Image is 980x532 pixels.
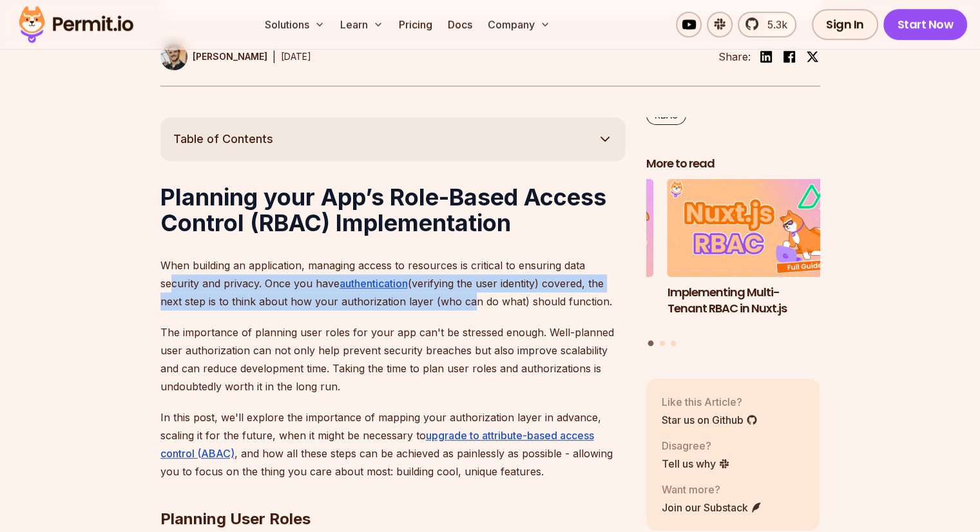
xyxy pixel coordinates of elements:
[160,117,626,161] button: Table of Contents
[668,179,841,332] a: Implementing Multi-Tenant RBAC in Nuxt.jsImplementing Multi-Tenant RBAC in Nuxt.js
[662,456,730,471] a: Tell us why
[782,49,797,64] img: facebook
[160,184,626,236] h1: Planning your App’s Role-Based Access Control (RBAC) Implementation
[812,9,878,40] a: Sign In
[160,43,187,70] img: Daniel Bass
[646,156,820,172] h2: More to read
[13,3,139,46] img: Permit logo
[662,438,730,453] p: Disagree?
[160,43,267,70] a: [PERSON_NAME]
[671,341,676,346] button: Go to slide 3
[479,285,653,332] h3: Policy-Based Access Control (PBAC) Isn’t as Great as You Think
[160,256,626,310] p: When building an application, managing access to resources is critical to ensuring data security ...
[340,277,408,290] a: authentication
[806,50,819,63] img: twitter
[648,341,654,347] button: Go to slide 1
[738,12,796,37] a: 5.3k
[760,17,787,32] span: 5.3k
[758,49,774,64] img: linkedin
[668,285,841,317] h3: Implementing Multi-Tenant RBAC in Nuxt.js
[273,49,276,64] div: |
[883,9,968,40] a: Start Now
[173,130,273,148] span: Table of Contents
[479,179,653,277] img: Policy-Based Access Control (PBAC) Isn’t as Great as You Think
[483,12,555,37] button: Company
[668,179,841,332] li: 1 of 3
[646,179,820,348] div: Posts
[160,457,626,529] h2: Planning User Roles
[443,12,477,37] a: Docs
[660,341,665,346] button: Go to slide 2
[668,179,841,277] img: Implementing Multi-Tenant RBAC in Nuxt.js
[662,500,762,515] a: Join our Substack
[260,12,330,37] button: Solutions
[160,323,626,395] p: The importance of planning user roles for your app can't be stressed enough. Well-planned user au...
[193,50,267,63] p: [PERSON_NAME]
[160,429,594,460] a: upgrade to attribute-based access control (ABAC)
[662,412,758,428] a: Star us on Github
[479,179,653,332] li: 3 of 3
[662,482,762,497] p: Want more?
[335,12,389,37] button: Learn
[281,51,311,62] time: [DATE]
[160,408,626,480] p: In this post, we'll explore the importance of mapping your authorization layer in advance, scalin...
[662,394,758,410] p: Like this Article?
[394,12,437,37] a: Pricing
[718,49,751,64] li: Share:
